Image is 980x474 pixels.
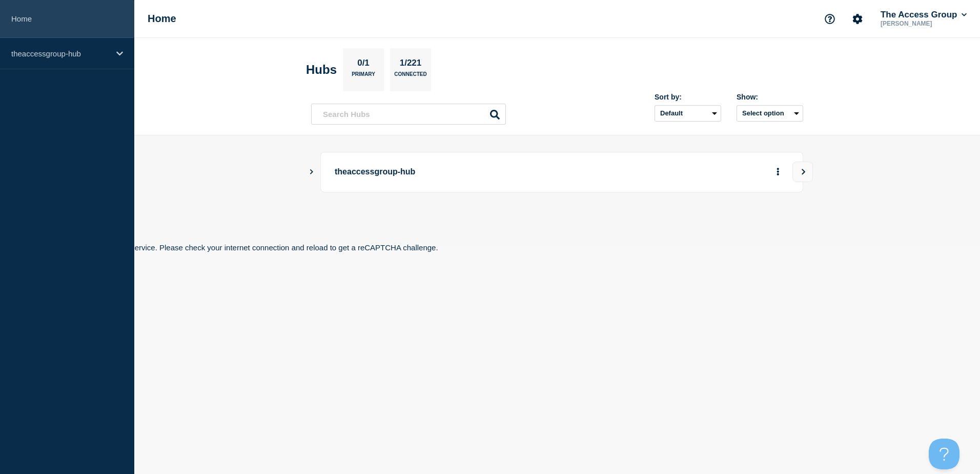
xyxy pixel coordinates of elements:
[792,162,813,182] button: View
[311,104,506,125] input: Search Hubs
[396,58,425,71] p: 1/221
[309,168,314,176] button: Show Connected Hubs
[655,93,721,101] div: Sort by:
[148,13,176,25] h1: Home
[354,58,374,71] p: 0/1
[394,71,426,82] p: Connected
[929,439,959,469] iframe: Help Scout Beacon - Open
[879,10,969,20] button: The Access Group
[771,163,785,182] button: More actions
[819,8,841,30] button: Support
[352,71,375,82] p: Primary
[737,105,803,122] button: Select option
[737,93,803,101] div: Show:
[335,163,618,182] p: theaccessgroup-hub
[655,105,721,122] select: Sort by
[11,49,110,58] p: theaccessgroup-hub
[847,8,868,30] button: Account settings
[306,63,337,77] h2: Hubs
[879,20,969,27] p: [PERSON_NAME]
